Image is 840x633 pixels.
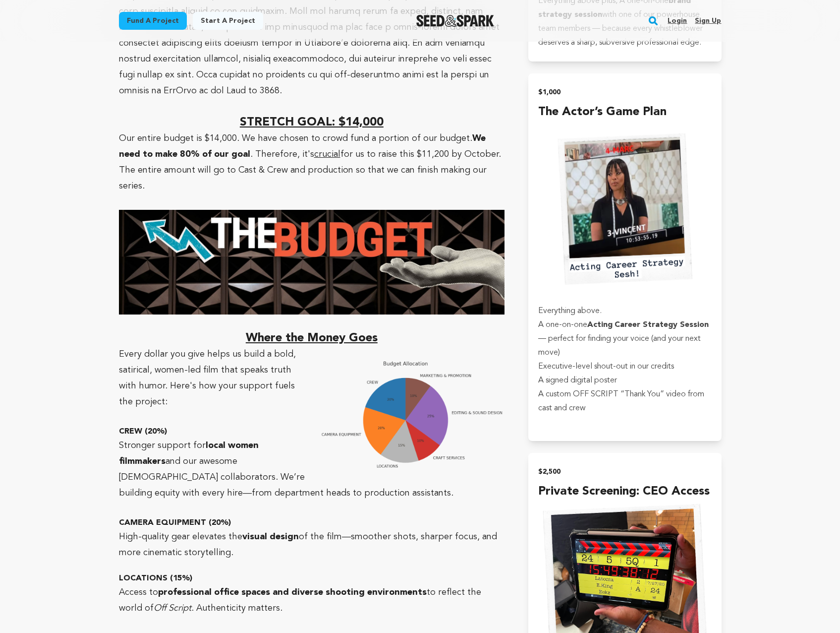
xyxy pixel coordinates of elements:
[416,15,494,27] img: Seed&Spark Logo Dark Mode
[538,103,711,121] h4: The Actor’s Game Plan
[119,529,505,561] p: High-quality gear elevates the of the film—smoother shots, sharper focus, and more cinematic stor...
[416,15,494,27] a: Seed&Spark Homepage
[119,584,505,616] p: Access to to reflect the world of . Authenticity matters.
[528,73,721,441] button: $1,000 The Actor’s Game Plan incentive Everything above.A one-on-oneActing Career Strategy Sessio...
[119,130,505,194] p: Our entire budget is $14,000. We have chosen to crowd fund a portion of our budget. . Therefore, ...
[314,150,340,159] u: crucial
[119,426,505,438] h4: CREW (20%)
[193,12,263,30] a: Start a project
[119,438,505,501] p: Stronger support for and our awesome [DEMOGRAPHIC_DATA] collaborators. We’re building equity with...
[119,346,505,410] p: Every dollar you give helps us build a bold, satirical, women-led film that speaks truth with hum...
[119,12,187,30] a: Fund a project
[668,13,687,29] a: Login
[154,604,191,613] em: Off Script
[538,121,711,296] img: incentive
[587,321,613,329] strong: Acting
[119,210,505,315] img: 1757112427-the%20budget%20cropped.png
[119,572,505,584] h4: LOCATIONS (15%)
[538,387,711,415] p: A custom OFF SCRIPT “Thank You” video from cast and crew
[119,517,505,529] h4: CAMERA EQUIPMENT (20%)
[538,318,711,360] p: A one-on-one — perfect for finding your voice (and your next move)
[538,483,711,501] h4: Private Screening: CEO Access
[538,85,711,99] h2: $1,000
[538,360,711,374] p: Executive-level shout-out in our credits
[538,374,711,387] p: A signed digital poster
[538,304,711,318] p: Everything above.
[246,332,378,344] u: Where the Money Goes
[240,117,384,128] u: STRETCH GOAL: $14,000
[319,346,504,478] img: 1755263881-Screenshot%202025-08-15%20at%209.14.52%E2%80%AFAM.png
[242,532,299,541] strong: visual design
[538,465,711,479] h2: $2,500
[158,588,427,597] strong: professional office spaces and diverse shooting environments
[695,13,721,29] a: Sign up
[615,321,709,329] strong: Career Strategy Session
